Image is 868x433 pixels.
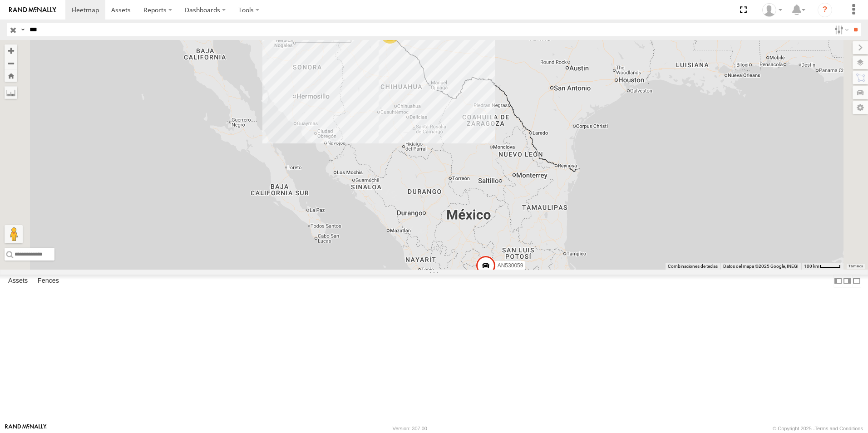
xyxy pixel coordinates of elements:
button: Zoom out [5,57,17,69]
label: Map Settings [853,101,868,114]
button: Combinaciones de teclas [668,263,718,270]
button: Zoom in [5,44,17,57]
label: Fences [33,275,64,287]
a: Términos (se abre en una nueva pestaña) [848,265,863,268]
button: Escala del mapa: 100 km por 43 píxeles [801,263,843,270]
label: Measure [5,86,17,99]
span: Datos del mapa ©2025 Google, INEGI [723,264,799,269]
label: Hide Summary Table [852,275,861,288]
div: © Copyright 2025 - [773,426,863,431]
span: 100 km [804,264,819,269]
a: Visit our Website [5,424,47,433]
a: Terms and Conditions [815,426,863,431]
label: Assets [4,275,32,287]
i: ? [818,3,832,17]
label: Dock Summary Table to the Left [833,275,843,288]
span: AN530059 [498,262,523,269]
button: Arrastra al hombrecito al mapa para abrir Street View [5,225,23,243]
button: Zoom Home [5,69,17,82]
label: Search Query [19,23,26,36]
div: Version: 307.00 [393,426,427,431]
label: Search Filter Options [831,23,850,36]
img: rand-logo.svg [9,7,56,13]
label: Dock Summary Table to the Right [843,275,852,288]
div: Zulma Brisa Rios [759,3,785,17]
